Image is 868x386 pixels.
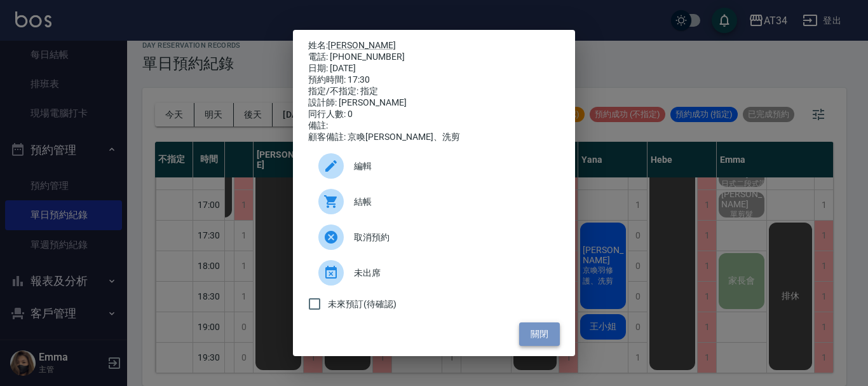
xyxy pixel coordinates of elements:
div: 取消預約 [308,219,560,255]
div: 備註: [308,120,560,132]
div: 電話: [PHONE_NUMBER] [308,52,560,63]
div: 日期: [DATE] [308,63,560,74]
div: 設計師: [PERSON_NAME] [308,97,560,109]
div: 未出席 [308,255,560,291]
div: 預約時間: 17:30 [308,74,560,86]
span: 未出席 [354,266,550,280]
span: 編輯 [354,160,550,173]
div: 編輯 [308,148,560,184]
span: 取消預約 [354,231,550,244]
div: 同行人數: 0 [308,109,560,120]
div: 指定/不指定: 指定 [308,86,560,97]
button: 關閉 [519,322,560,346]
div: 顧客備註: 京喚[PERSON_NAME]、洗剪 [308,132,560,143]
p: 姓名: [308,40,560,52]
span: 結帳 [354,195,550,209]
span: 未來預訂(待確認) [328,298,397,311]
a: [PERSON_NAME] [328,40,396,50]
a: 結帳 [308,184,560,219]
